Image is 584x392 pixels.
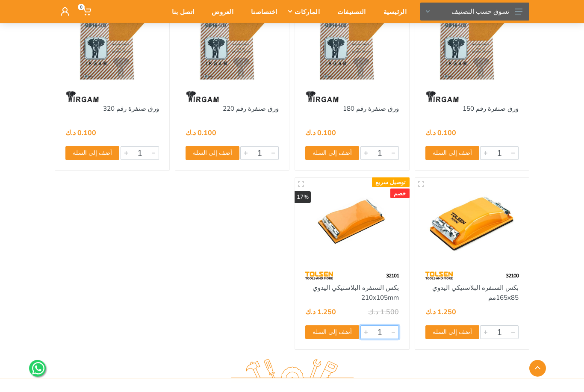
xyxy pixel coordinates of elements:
[65,89,99,104] img: 94.webp
[305,325,359,339] button: أضف إلى السلة
[283,3,325,21] div: الماركات
[425,146,479,160] button: أضف إلى السلة
[372,177,410,187] div: توصيل سريع
[160,3,200,21] div: اتصل بنا
[372,3,413,21] div: الرئيسية
[103,104,159,112] a: ورق صنفرة رقم 320
[186,146,239,160] button: أضف إلى السلة
[390,189,410,198] div: خصم
[305,129,336,136] div: 0.100 د.ك
[432,283,519,301] a: بكس السنفره البلاستيكي اليدوي 165x85مم
[463,104,519,112] a: ورق صنفرة رقم 150
[303,186,401,259] img: Royal Tools - بكس السنفره البلاستيكي اليدوي 210x105mm
[200,3,239,21] div: العروض
[423,186,522,259] img: Royal Tools - بكس السنفره البلاستيكي اليدوي 165x85مم
[368,308,399,315] div: 1.500 د.ك
[423,6,522,80] img: Royal Tools - ورق صنفرة رقم 150
[65,146,119,160] button: أضف إلى السلة
[343,104,399,112] a: ورق صنفرة رقم 180
[425,325,479,339] button: أضف إلى السلة
[425,89,459,104] img: 94.webp
[425,308,456,315] div: 1.250 د.ك
[326,3,372,21] div: التصنيفات
[303,6,401,80] img: Royal Tools - ورق صنفرة رقم 180
[63,6,162,80] img: Royal Tools - ورق صنفرة رقم 320
[186,129,216,136] div: 0.100 د.ك
[239,3,283,21] div: اختصاصنا
[78,4,85,10] span: 0
[305,89,339,104] img: 94.webp
[425,268,453,283] img: 64.webp
[305,146,359,160] button: أضف إلى السلة
[305,308,336,315] div: 1.250 د.ك
[425,129,456,136] div: 0.100 د.ك
[183,6,282,80] img: Royal Tools - ورق صنفرة رقم 220
[506,272,519,279] span: 32100
[65,129,96,136] div: 0.100 د.ك
[313,283,399,301] a: بكس السنفره البلاستيكي اليدوي 210x105mm
[305,268,333,283] img: 64.webp
[186,89,219,104] img: 94.webp
[386,272,399,279] span: 32101
[223,104,279,112] a: ورق صنفرة رقم 220
[420,3,529,21] button: تسوق حسب التصنيف
[295,191,311,203] div: 17%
